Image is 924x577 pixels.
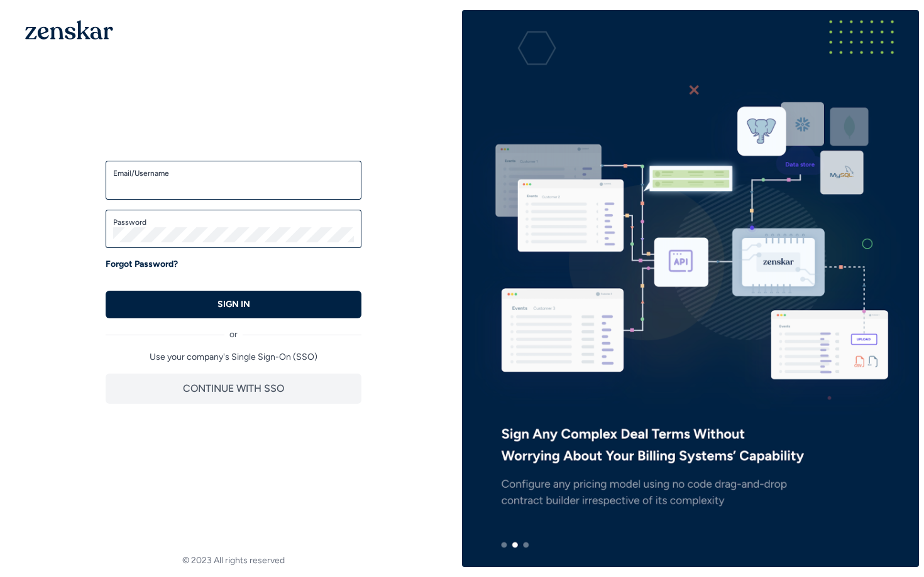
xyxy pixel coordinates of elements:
[5,554,462,567] footer: © 2023 All rights reserved
[106,351,361,364] p: Use your company's Single Sign-On (SSO)
[106,374,361,404] button: CONTINUE WITH SSO
[106,318,361,341] div: or
[113,168,354,178] label: Email/Username
[106,258,178,271] a: Forgot Password?
[217,298,250,311] p: SIGN IN
[113,217,354,227] label: Password
[25,20,113,40] img: 1OGAJ2xQqyY4LXKgY66KYq0eOWRCkrZdAb3gUhuVAqdWPZE9SRJmCz+oDMSn4zDLXe31Ii730ItAGKgCKgCCgCikA4Av8PJUP...
[106,291,361,318] button: SIGN IN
